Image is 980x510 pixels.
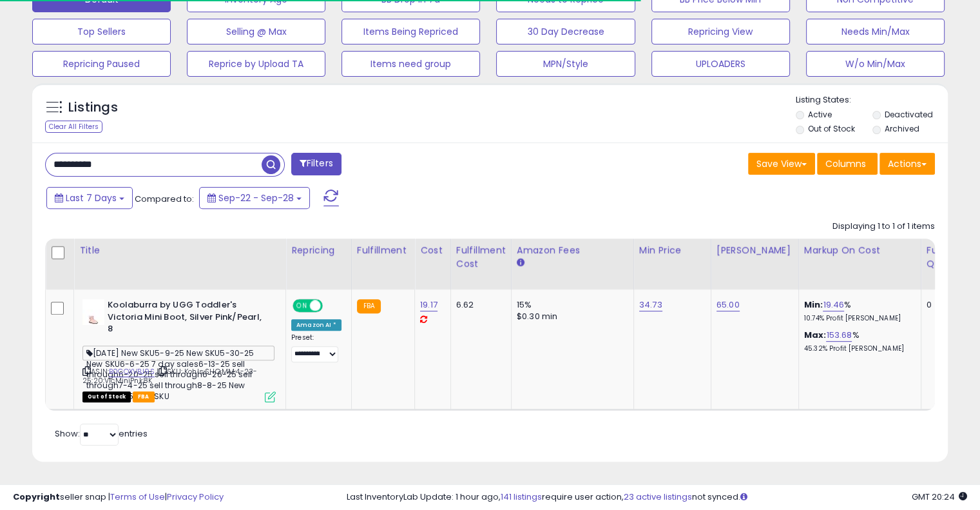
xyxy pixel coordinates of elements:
[456,244,506,271] div: Fulfillment Cost
[806,51,945,77] button: W/o Min/Max
[624,491,692,503] a: 23 active listings
[46,187,133,209] button: Last 7 Days
[420,299,437,311] a: 19.17
[927,299,966,311] div: 0
[804,299,823,311] b: Min:
[808,109,832,120] label: Active
[291,333,341,362] div: Preset:
[82,391,131,402] span: All listings that are currently out of stock and unavailable for purchase on Amazon
[32,51,171,77] button: Repricing Paused
[639,299,662,311] a: 34.73
[804,314,911,323] p: 10.74% Profit [PERSON_NAME]
[55,427,148,440] span: Show: entries
[832,221,935,233] div: Displaying 1 to 1 of 1 items
[517,311,624,322] div: $0.30 min
[291,244,346,257] div: Repricing
[79,244,280,257] div: Title
[879,153,935,175] button: Actions
[456,299,501,311] div: 6.62
[804,329,911,353] div: %
[294,300,310,311] span: ON
[501,491,542,503] a: 141 listings
[109,366,155,377] a: B0CQXVBJ9S
[716,244,793,257] div: [PERSON_NAME]
[291,153,341,175] button: Filters
[496,19,635,44] button: 30 Day Decrease
[517,299,624,311] div: 15%
[808,123,855,134] label: Out of Stock
[823,299,844,311] a: 19.46
[651,19,790,44] button: Repricing View
[639,244,706,257] div: Min Price
[167,491,224,503] a: Privacy Policy
[291,319,341,331] div: Amazon AI *
[804,329,827,341] b: Max:
[517,257,524,269] small: Amazon Fees.
[341,51,480,77] button: Items need group
[817,153,878,175] button: Columns
[13,491,60,503] strong: Copyright
[748,153,815,175] button: Save View
[825,157,866,170] span: Columns
[66,191,117,204] span: Last 7 Days
[13,491,224,504] div: seller snap | |
[82,299,104,325] img: 117aMbGRj6L._SL40_.jpg
[496,51,635,77] button: MPN/Style
[798,239,921,289] th: The percentage added to the cost of goods (COGS) that forms the calculator for Min & Max prices.
[804,244,916,257] div: Markup on Cost
[357,299,381,313] small: FBA
[804,299,911,323] div: %
[341,19,480,44] button: Items Being Repriced
[347,491,967,504] div: Last InventoryLab Update: 1 hour ago, require user action, not synced.
[199,187,310,209] button: Sep-22 - Sep-28
[796,94,948,106] p: Listing States:
[82,366,257,386] span: | SKU: Kohls:SHO:MM:4-23-25:20:VicMiniPnk8K
[884,123,919,134] label: Archived
[32,19,171,44] button: Top Sellers
[135,193,194,205] span: Compared to:
[927,244,971,271] div: Fulfillable Quantity
[82,346,274,360] span: [DATE] New SKU5-9-25 New SKU5-30-25 New SKU6-6-25 7 day sales6-13-25 sell through6-20-25 sell thr...
[321,300,341,311] span: OFF
[716,299,740,311] a: 65.00
[804,344,911,353] p: 45.32% Profit [PERSON_NAME]
[826,329,852,342] a: 153.68
[884,109,932,120] label: Deactivated
[187,51,325,77] button: Reprice by Upload TA
[108,299,264,338] b: Koolaburra by UGG Toddler's Victoria Mini Boot, Silver Pink/Pearl, 8
[82,299,276,401] div: ASIN:
[517,244,628,257] div: Amazon Fees
[218,191,294,204] span: Sep-22 - Sep-28
[68,99,118,117] h5: Listings
[420,244,445,257] div: Cost
[187,19,325,44] button: Selling @ Max
[806,19,945,44] button: Needs Min/Max
[110,491,165,503] a: Terms of Use
[651,51,790,77] button: UPLOADERS
[133,391,155,402] span: FBA
[357,244,409,257] div: Fulfillment
[45,121,102,133] div: Clear All Filters
[912,491,967,503] span: 2025-10-6 20:24 GMT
